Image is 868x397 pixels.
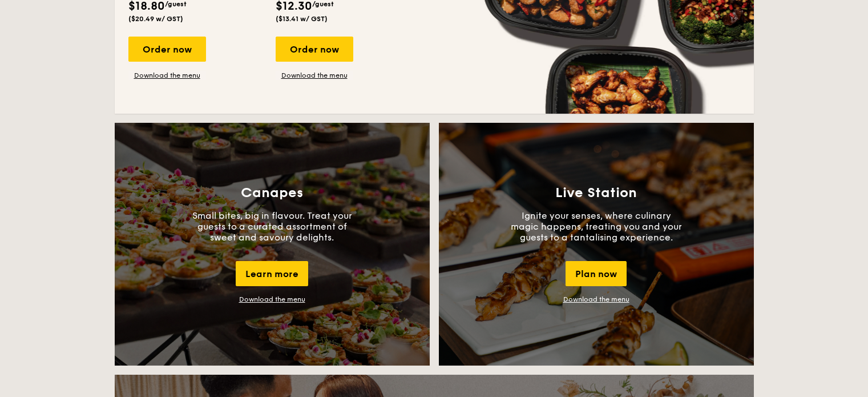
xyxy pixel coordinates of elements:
[566,261,627,286] div: Plan now
[128,15,183,23] span: ($20.49 w/ GST)
[239,295,305,303] a: Download the menu
[187,210,358,243] p: Small bites, big in flavour. Treat your guests to a curated assortment of sweet and savoury delig...
[511,210,682,243] p: Ignite your senses, where culinary magic happens, treating you and your guests to a tantalising e...
[555,185,637,201] h3: Live Station
[563,295,629,303] a: Download the menu
[276,71,353,80] a: Download the menu
[128,71,206,80] a: Download the menu
[128,37,206,62] div: Order now
[276,15,328,23] span: ($13.41 w/ GST)
[236,261,308,286] div: Learn more
[241,185,303,201] h3: Canapes
[276,37,353,62] div: Order now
